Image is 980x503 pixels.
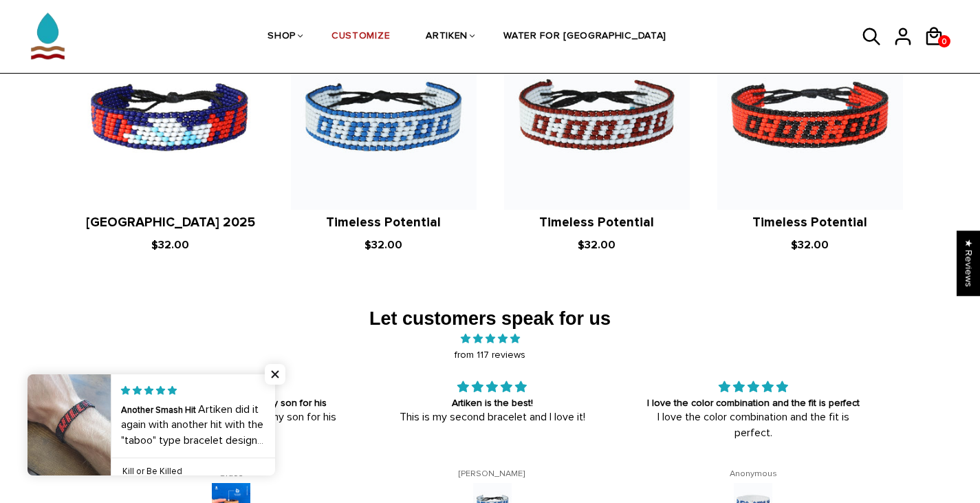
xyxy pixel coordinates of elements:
[331,1,390,74] a: CUSTOMIZE
[752,215,867,231] a: Timeless Potential
[268,1,296,74] a: SHOP
[639,396,867,410] div: I love the color combination and the fit is perfect
[539,215,654,231] a: Timeless Potential
[98,308,882,331] h2: Let customers speak for us
[639,379,867,396] div: 5 stars
[791,238,829,252] span: $32.00
[938,33,950,50] span: 0
[98,331,882,347] span: 4.92 stars
[86,215,255,231] a: [GEOGRAPHIC_DATA] 2025
[639,469,867,480] div: Anonymous
[378,396,607,410] div: Artiken is the best!
[938,35,950,47] a: 0
[426,1,468,74] a: ARTIKEN
[503,1,666,74] a: WATER FOR [GEOGRAPHIC_DATA]
[364,238,402,252] span: $32.00
[326,215,441,231] a: Timeless Potential
[639,409,867,440] p: I love the color combination and the fit is perfect.
[378,409,607,425] p: This is my second bracelet and I love it!
[957,231,980,296] div: Click to open Judge.me floating reviews tab
[98,347,882,363] span: from 117 reviews
[151,238,189,252] span: $32.00
[265,364,285,385] span: Close popup widget
[578,238,616,252] span: $32.00
[378,469,607,480] div: [PERSON_NAME]
[378,379,607,396] div: 5 stars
